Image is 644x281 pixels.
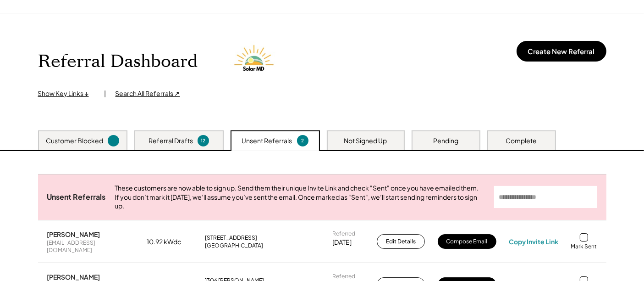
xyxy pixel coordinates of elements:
div: Customer Blocked [46,136,103,146]
button: Compose Email [438,234,496,249]
div: [EMAIL_ADDRESS][DOMAIN_NAME] [47,239,134,253]
div: [DATE] [332,238,352,247]
div: | [105,89,106,98]
div: 2 [298,137,307,144]
div: Show Key Links ↓ [38,89,95,98]
div: Unsent Referrals [47,192,106,202]
div: Search All Referrals ↗ [116,89,180,98]
div: 10.92 kWdc [147,237,193,247]
div: Mark Sent [571,243,597,250]
div: [STREET_ADDRESS] [205,234,257,242]
div: Referred [332,273,355,280]
div: Pending [433,136,458,146]
div: 12 [199,137,208,144]
div: Unsent Referrals [242,136,292,146]
div: [GEOGRAPHIC_DATA] [205,242,263,249]
div: Complete [506,136,537,146]
div: Copy Invite Link [509,237,558,246]
button: Create New Referral [517,41,606,62]
button: Edit Details [377,234,425,249]
div: Referral Drafts [149,136,193,146]
div: [PERSON_NAME] [47,230,100,238]
div: [PERSON_NAME] [47,273,100,281]
div: These customers are now able to sign up. Send them their unique Invite Link and check "Sent" once... [115,184,485,211]
h1: Referral Dashboard [38,51,198,73]
div: Referred [332,230,355,237]
img: Solar%20MD%20LOgo.png [230,36,281,87]
div: Not Signed Up [344,136,387,146]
